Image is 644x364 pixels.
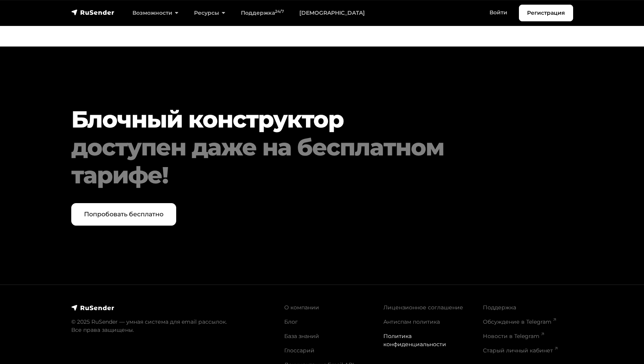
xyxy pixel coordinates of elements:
a: Блог [284,318,298,325]
a: Политика конфиденциальности [383,333,446,348]
a: Лицензионное соглашение [383,304,463,311]
a: Поддержка [483,304,516,311]
a: Регистрация [519,5,573,21]
a: Ресурсы [186,5,233,21]
a: Попробовать бесплатно [71,203,176,226]
a: Поддержка24/7 [233,5,292,21]
a: Возможности [125,5,186,21]
a: Антиспам политика [383,318,440,325]
img: RuSender [71,9,115,16]
sup: 24/7 [275,9,284,14]
h2: Блочный конструктор [71,105,531,189]
div: доступен даже на бесплатном тарифе! [71,133,531,189]
a: [DEMOGRAPHIC_DATA] [292,5,373,21]
a: Глоссарий [284,347,314,354]
img: RuSender [71,304,115,312]
a: База знаний [284,333,319,340]
a: Обсуждение в Telegram [483,318,556,325]
a: Войти [482,5,515,21]
a: О компании [284,304,319,311]
p: © 2025 RuSender — умная система для email рассылок. Все права защищены. [71,318,275,334]
a: Старый личный кабинет [483,347,558,354]
a: Новости в Telegram [483,333,544,340]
